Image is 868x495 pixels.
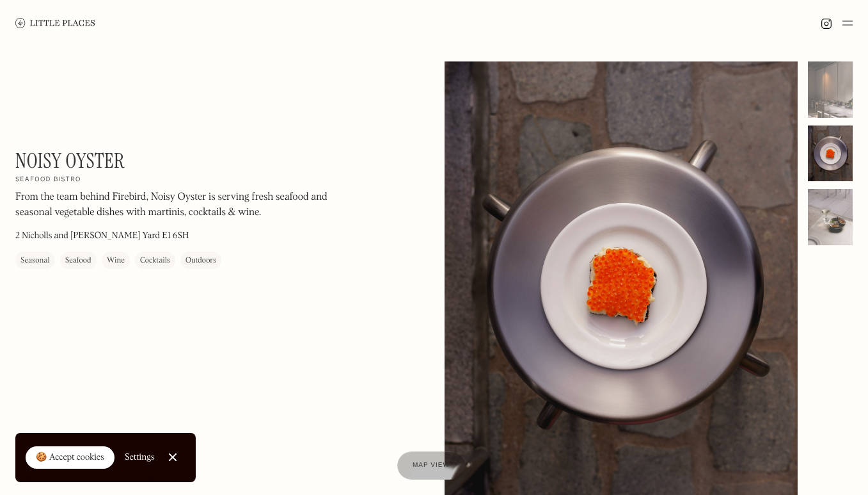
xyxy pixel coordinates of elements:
[26,446,114,469] a: 🍪 Accept cookies
[15,229,189,243] p: 2 Nicholls and [PERSON_NAME] Yard E1 6SH
[15,149,125,173] h1: Noisy Oyster
[107,254,125,267] div: Wine
[160,444,185,470] a: Close Cookie Popup
[185,254,216,267] div: Outdoors
[125,443,155,472] a: Settings
[15,190,361,220] p: From the team behind Firebird, Noisy Oyster is serving fresh seafood and seasonal vegetable dishe...
[413,462,450,469] span: Map view
[20,254,50,267] div: Seasonal
[140,254,170,267] div: Cocktails
[65,254,91,267] div: Seafood
[397,451,465,480] a: Map view
[36,451,104,464] div: 🍪 Accept cookies
[125,453,155,462] div: Settings
[15,175,81,184] h2: Seafood bistro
